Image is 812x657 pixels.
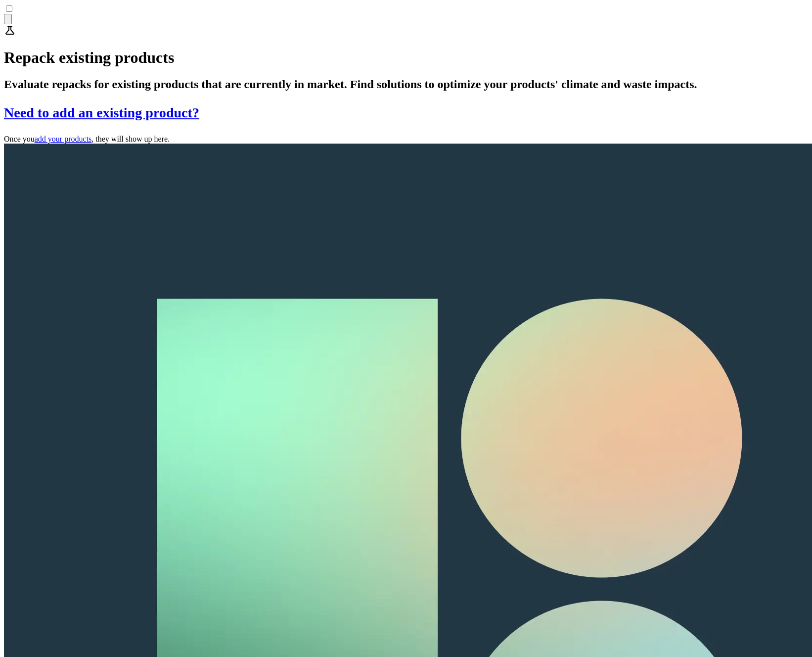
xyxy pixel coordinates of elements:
div: Once you , they will show up here. [4,24,808,144]
h2: Evaluate repacks for existing products that are currently in market. Find solutions to optimize y... [4,78,808,121]
h1: Repack existing products [4,49,808,67]
span: science [4,24,16,36]
a: add your products [35,135,92,143]
a: Need to add an existing product? [4,105,199,120]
